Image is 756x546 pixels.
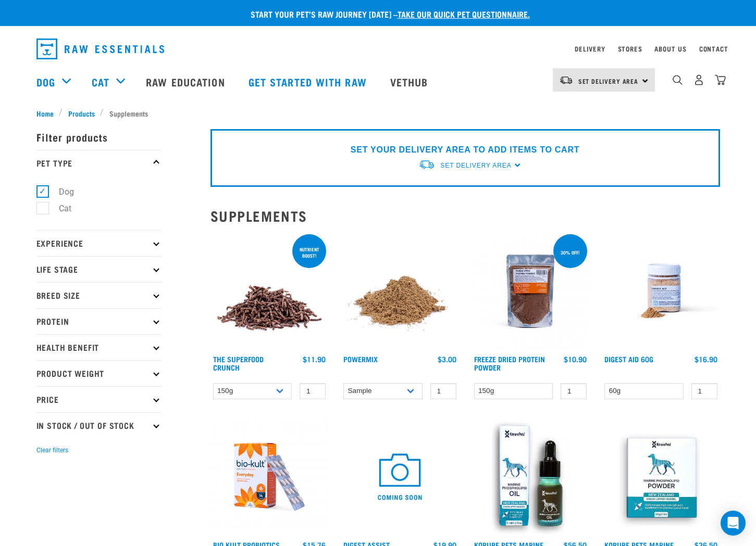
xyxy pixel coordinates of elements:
[210,418,329,536] img: 2023 AUG RE Product1724
[213,357,264,369] a: The Superfood Crunch
[36,386,162,412] p: Price
[42,185,78,198] label: Dog
[36,108,54,119] span: Home
[210,232,329,350] img: 1311 Superfood Crunch 01
[300,383,326,399] input: 1
[673,75,683,85] img: home-icon-1@2x.png
[36,39,164,59] img: Raw Essentials Logo
[559,75,573,85] img: van-moving.png
[36,256,162,282] p: Life Stage
[351,144,579,156] p: SET YOUR DELIVERY AREA TO ADD ITEMS TO CART
[472,418,590,536] img: OI Lfront 1024x1024
[602,418,720,536] img: POWDER01 65ae0065 919d 4332 9357 5d1113de9ef1 1024x1024
[556,245,585,260] div: 30% off!
[695,355,717,363] div: $16.90
[343,357,378,361] a: Powermix
[691,383,717,399] input: 1
[36,334,162,360] p: Health Benefit
[92,74,109,90] a: Cat
[398,11,530,16] a: take our quick pet questionnaire.
[68,108,95,119] span: Products
[654,47,686,50] a: About Us
[42,202,76,215] label: Cat
[564,355,587,363] div: $10.90
[135,61,238,103] a: Raw Education
[440,162,511,169] span: Set Delivery Area
[604,357,653,361] a: Digest Aid 60g
[36,108,59,119] a: Home
[36,282,162,308] p: Breed Size
[36,74,55,90] a: Dog
[341,232,459,350] img: Pile Of PowerMix For Pets
[36,108,720,119] nav: breadcrumbs
[578,79,639,83] span: Set Delivery Area
[210,208,720,224] h2: Supplements
[303,355,326,363] div: $11.90
[63,108,100,119] a: Products
[715,74,726,85] img: home-icon@2x.png
[693,74,704,85] img: user.png
[474,357,545,369] a: Freeze Dried Protein Powder
[36,360,162,386] p: Product Weight
[721,511,746,536] div: Open Intercom Messenger
[36,230,162,256] p: Experience
[36,124,162,150] p: Filter products
[602,232,720,350] img: Raw Essentials Digest Aid Pet Supplement
[699,47,728,50] a: Contact
[36,412,162,438] p: In Stock / Out Of Stock
[418,159,435,170] img: van-moving.png
[438,355,456,363] div: $3.00
[36,446,68,455] button: Clear filters
[618,47,642,50] a: Stores
[238,61,380,103] a: Get started with Raw
[36,308,162,334] p: Protein
[472,232,590,350] img: FD Protein Powder
[36,150,162,176] p: Pet Type
[28,34,728,64] nav: dropdown navigation
[561,383,587,399] input: 1
[380,61,441,103] a: Vethub
[575,47,605,50] a: Delivery
[430,383,456,399] input: 1
[292,242,326,263] div: nutrient boost!
[341,418,459,536] img: COMING SOON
